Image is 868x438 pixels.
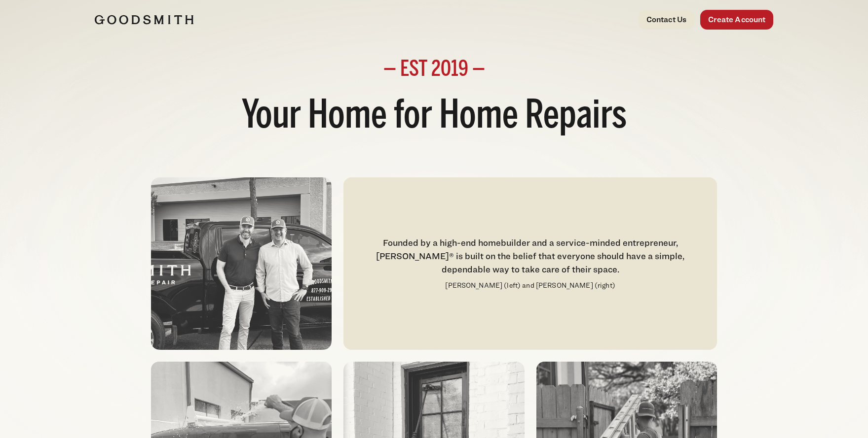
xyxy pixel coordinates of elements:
[445,280,615,291] p: [PERSON_NAME] (left) and [PERSON_NAME] (right)
[355,236,705,276] div: Founded by a high-end homebuilder and a service-minded entrepreneur, [PERSON_NAME]® is built on t...
[700,10,773,30] a: Create Account
[95,59,774,81] h2: — EST 2019 —
[639,10,695,30] a: Contact Us
[95,15,193,25] img: Goodsmith
[95,93,774,142] h1: Your Home for Home Repairs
